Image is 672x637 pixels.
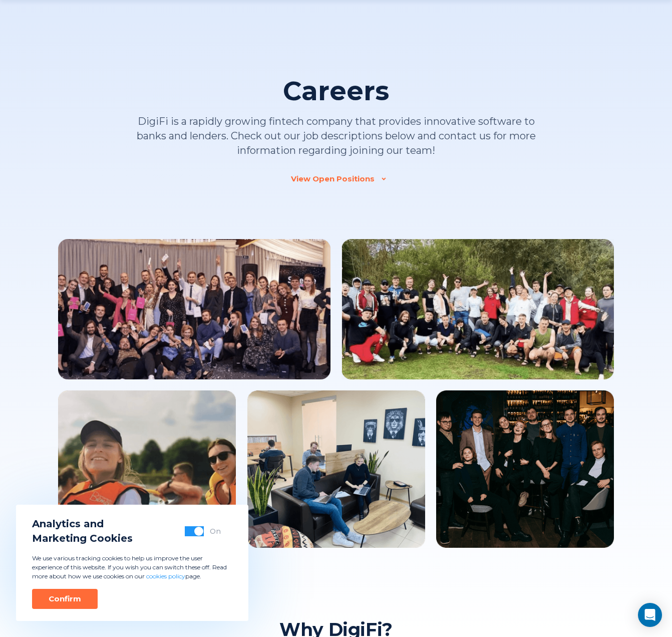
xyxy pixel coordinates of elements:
div: Confirm [49,594,81,604]
img: Team Image 3 [58,390,236,548]
button: Confirm [32,589,98,609]
h1: Careers [283,76,389,106]
span: Analytics and [32,517,133,531]
p: We use various tracking cookies to help us improve the user experience of this website. If you wi... [32,554,232,581]
span: Marketing Cookies [32,531,133,546]
img: Team Image 5 [436,390,614,548]
a: View Open Positions [291,174,382,184]
div: View Open Positions [291,174,375,184]
a: cookies policy [146,572,185,580]
div: On [210,526,221,536]
img: Team Image 4 [247,390,425,548]
p: DigiFi is a rapidly growing fintech company that provides innovative software to banks and lender... [131,114,541,158]
img: Team Image 1 [58,239,330,379]
div: Open Intercom Messenger [638,603,662,627]
img: Team Image 2 [342,239,614,379]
